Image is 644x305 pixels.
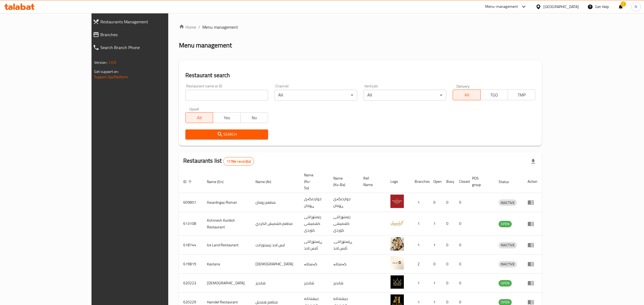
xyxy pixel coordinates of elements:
[453,90,480,100] button: All
[89,28,199,41] a: Branches
[410,236,429,255] td: 1
[510,91,533,99] span: TMP
[455,193,468,212] td: 0
[183,157,254,166] h2: Restaurants list
[300,255,329,274] td: کەستانە
[390,275,404,289] img: Shandiz
[198,24,200,30] li: /
[100,44,195,51] span: Search Branch Phone
[483,91,506,99] span: TGO
[442,170,455,193] th: Busy
[203,193,251,212] td: Xwardngay Roman
[635,4,637,10] span: N
[429,255,442,274] td: 0
[442,212,455,236] td: 0
[390,216,404,229] img: Kshmesh Kurdish Restaurant
[251,193,300,212] td: مطعم رومان
[240,112,268,123] button: No
[528,261,537,267] div: Menu
[213,112,240,123] button: Yes
[275,90,357,101] div: All
[455,274,468,293] td: 0
[390,256,404,270] img: Kastana
[304,172,323,191] span: Name (Ku-So)
[203,212,251,236] td: Kshmesh Kurdish Restaurant
[472,175,488,188] span: POS group
[429,212,442,236] td: 1
[429,193,442,212] td: 0
[499,178,516,185] span: Status
[499,221,512,227] div: OPEN
[442,274,455,293] td: 0
[185,129,268,139] button: Search
[429,236,442,255] td: 1
[455,212,468,236] td: 0
[223,157,254,166] div: Total records count
[442,236,455,255] td: 0
[528,199,537,206] div: Menu
[455,255,468,274] td: 0
[442,193,455,212] td: 0
[410,255,429,274] td: 2
[410,170,429,193] th: Branches
[185,71,535,79] h2: Restaurant search
[202,24,238,30] span: Menu management
[455,91,478,99] span: All
[251,236,300,255] td: ايس لاند ريستورانت
[333,175,353,188] span: Name (Ku-Ba)
[255,178,278,185] span: Name (Ar)
[329,236,359,255] td: .ڕێستۆرانتی ئایس لاند
[410,212,429,236] td: 1
[508,90,535,100] button: TMP
[485,3,518,10] div: Menu-management
[100,31,195,38] span: Branches
[390,237,404,251] img: Ice Land Restaurant
[251,274,300,293] td: شانديز
[455,170,468,193] th: Closed
[499,261,517,267] div: INACTIVE
[329,193,359,212] td: خواردنگەی ڕۆمان
[527,155,540,168] div: Export file
[386,170,410,193] th: Logo
[499,280,512,286] span: OPEN
[203,255,251,274] td: Kastana
[543,4,579,10] div: [GEOGRAPHIC_DATA]
[94,59,107,66] span: Version:
[363,175,380,188] span: Ref. Name
[300,193,329,212] td: خواردنگەی ڕۆمان
[215,114,238,122] span: Yes
[108,59,116,66] span: 1.0.0
[207,178,230,185] span: Name (En)
[329,274,359,293] td: شانديز
[251,212,300,236] td: مطعم كشميش الكردي
[455,236,468,255] td: 0
[179,24,542,30] nav: breadcrumb
[190,131,264,138] span: Search
[300,236,329,255] td: ڕێستۆرانتی ئایس لاند
[189,107,199,111] label: Upsell
[528,280,537,286] div: Menu
[410,193,429,212] td: 1
[499,242,517,248] span: INACTIVE
[528,242,537,248] div: Menu
[243,114,266,122] span: No
[523,170,542,193] th: Action
[364,90,446,101] div: All
[94,73,128,80] a: Support.OpsPlatform
[203,274,251,293] td: [DEMOGRAPHIC_DATA]
[183,178,193,185] span: ID
[429,170,442,193] th: Open
[188,114,211,122] span: All
[499,261,517,267] span: INACTIVE
[390,195,404,208] img: Xwardngay Roman
[179,41,232,50] h2: Menu management
[329,212,359,236] td: رێستۆرانتی کشمیشى كوردى
[329,255,359,274] td: کەستانە
[499,221,512,227] span: OPEN
[94,68,119,75] span: Get support on:
[185,112,213,123] button: All
[499,242,517,248] div: INACTIVE
[499,200,517,206] span: INACTIVE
